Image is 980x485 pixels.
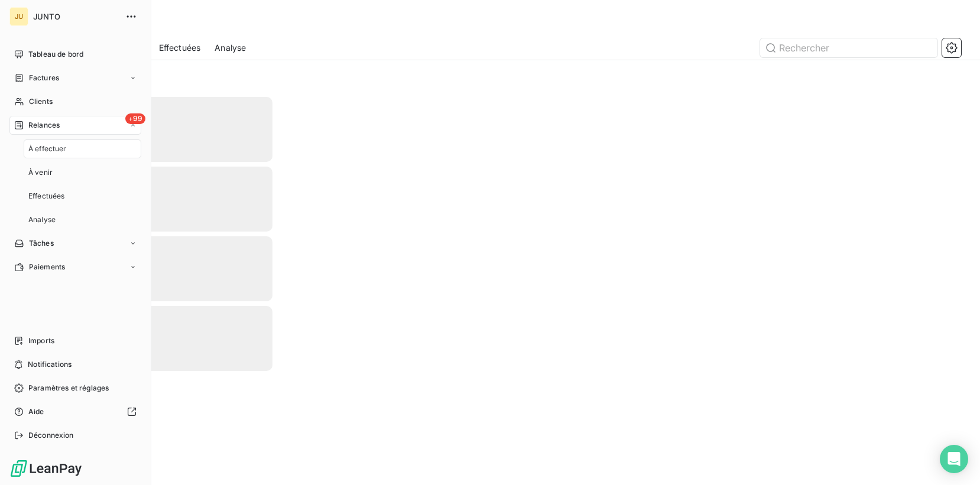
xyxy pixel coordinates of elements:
span: Tableau de bord [28,49,83,60]
span: À effectuer [28,144,67,154]
span: Tâches [29,238,54,249]
span: Clients [29,96,53,107]
span: Imports [28,336,54,346]
span: Relances [28,120,60,131]
div: JU [9,7,28,26]
span: Paramètres et réglages [28,383,109,393]
span: Paiements [29,262,65,272]
span: JUNTO [33,12,118,21]
span: Effectuées [159,42,201,54]
div: Open Intercom Messenger [940,445,968,473]
a: Aide [9,402,141,421]
span: Analyse [215,42,246,54]
input: Rechercher [760,38,937,57]
span: À venir [28,167,53,178]
span: Factures [29,73,59,83]
span: +99 [125,113,145,124]
img: Logo LeanPay [9,459,83,478]
span: Déconnexion [28,430,74,441]
span: Effectuées [28,191,65,201]
span: Aide [28,406,44,417]
span: Notifications [28,359,72,370]
span: Analyse [28,214,56,225]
